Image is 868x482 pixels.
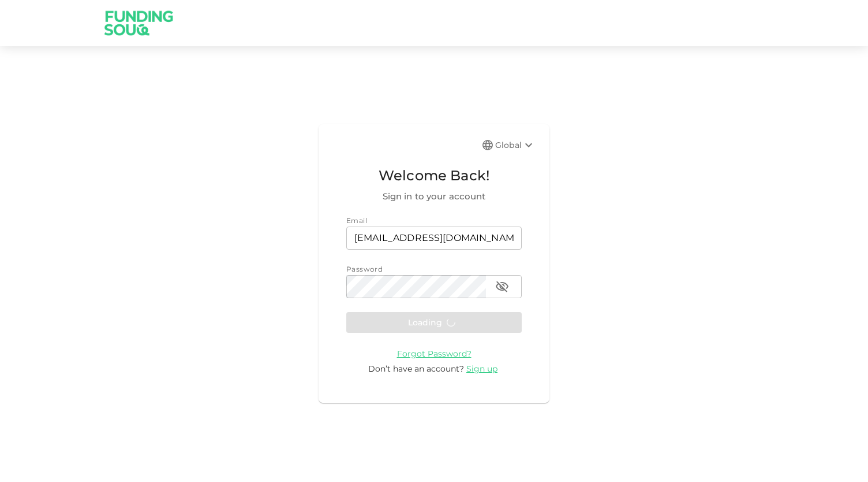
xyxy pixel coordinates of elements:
[346,265,383,273] span: Password
[346,275,486,298] input: password
[495,138,536,152] div: Global
[368,364,464,374] span: Don’t have an account?
[466,364,497,374] span: Sign up
[346,216,367,225] span: Email
[346,227,522,250] input: email
[346,190,522,203] span: Sign in to your account
[397,348,472,359] a: Forgot Password?
[346,165,522,187] span: Welcome Back!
